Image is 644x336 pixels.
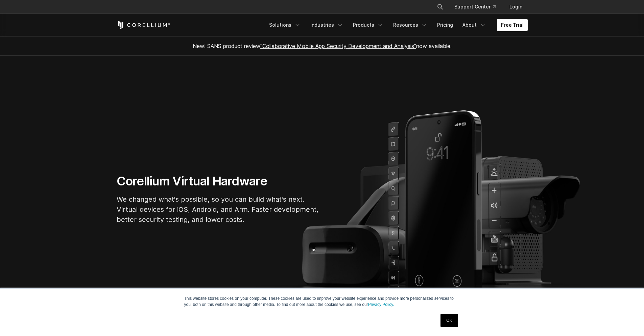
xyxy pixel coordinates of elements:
a: Free Trial [497,19,528,31]
p: This website stores cookies on your computer. These cookies are used to improve your website expe... [184,295,460,308]
a: Login [504,1,528,13]
a: Products [349,19,388,31]
div: Navigation Menu [429,1,528,13]
span: New! SANS product review now available. [193,43,452,49]
a: Pricing [433,19,457,31]
a: Industries [306,19,348,31]
a: OK [440,314,458,327]
a: "Collaborative Mobile App Security Development and Analysis" [260,43,416,49]
a: Solutions [265,19,305,31]
button: Search [434,1,446,13]
a: Support Center [449,1,501,13]
h1: Corellium Virtual Hardware [117,174,319,189]
p: We changed what's possible, so you can build what's next. Virtual devices for iOS, Android, and A... [117,194,319,225]
a: Resources [389,19,432,31]
div: Navigation Menu [265,19,528,31]
a: Corellium Home [117,21,170,29]
a: About [458,19,490,31]
a: Privacy Policy. [368,302,394,307]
